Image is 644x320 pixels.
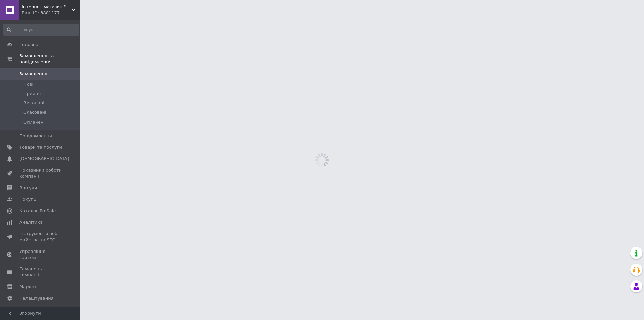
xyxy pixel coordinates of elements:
span: Повідомлення [19,133,52,139]
span: Виконані [23,100,44,106]
span: [DEMOGRAPHIC_DATA] [19,156,69,162]
span: Товари та послуги [19,144,62,150]
span: Відгуки [19,185,37,191]
span: Аналітика [19,219,43,225]
span: Налаштування [19,295,54,301]
span: Замовлення та повідомлення [19,53,80,65]
span: Каталог ProSale [19,208,56,214]
span: Замовлення [19,71,47,77]
span: Управління сайтом [19,248,62,261]
span: Головна [19,42,38,48]
span: Інструменти веб-майстра та SEO [19,231,62,243]
span: Гаманець компанії [19,266,62,278]
span: Скасовані [23,109,46,116]
span: Покупці [19,196,38,202]
input: Пошук [3,24,79,36]
span: Прийняті [23,91,44,97]
div: Ваш ID: 3881177 [22,10,80,16]
span: Показники роботи компанії [19,167,62,179]
span: Нові [23,81,33,87]
span: Маркет [19,284,37,290]
span: Інтернет-магазин "Нікс сантех" [22,4,72,10]
span: Оплачені [23,119,45,125]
